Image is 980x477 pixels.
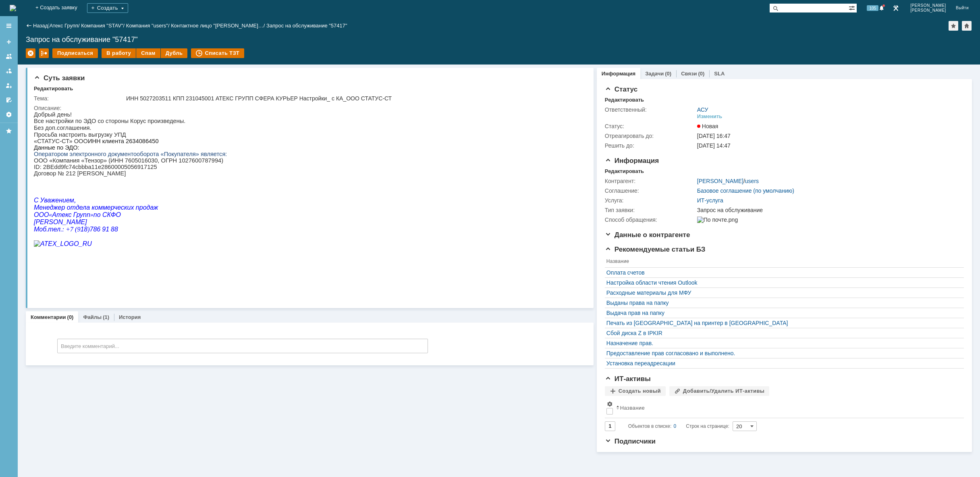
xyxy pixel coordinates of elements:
span: Подписчики [605,437,656,445]
span: Настройки [606,401,613,407]
a: Заявки на командах [2,50,15,63]
th: Название [615,399,960,418]
span: Статус [605,85,637,93]
span: ИНН клиента [54,27,90,33]
a: Перейти в интерфейс администратора [891,3,901,13]
a: Атекс Групп [50,23,78,29]
div: Запрос на обслуживание "57417" [266,23,347,29]
i: Строк на странице: [628,421,729,431]
span: » [56,100,60,107]
a: Создать заявку [2,35,15,48]
div: Способ обращения: [605,217,696,223]
span: , [40,85,42,92]
a: Предоставление прав согласовано и выполнено. [606,350,958,356]
span: [DATE] 14:47 [697,142,731,149]
span: 786 [56,115,67,121]
a: Информация [602,71,635,77]
span: Данные о контрагенте [605,231,690,239]
div: / [50,23,81,29]
span: [PERSON_NAME] [910,8,946,13]
span: ) [54,115,56,121]
div: Изменить [697,113,723,120]
span: .: +7 (9 [27,115,46,121]
div: Контрагент: [605,178,696,184]
div: Сделать домашней страницей [962,21,972,31]
div: / [171,23,266,29]
div: / [81,23,126,29]
a: Печать из [GEOGRAPHIC_DATA] на принтер в [GEOGRAPHIC_DATA] [606,320,958,326]
div: Редактировать [605,168,644,175]
span: [DATE] 16:47 [697,133,731,139]
span: Объектов в списке: [628,423,671,429]
div: (0) [67,314,74,320]
a: Назначение прав. [606,340,958,346]
a: SLA [714,71,725,77]
a: Мои заявки [2,79,15,92]
a: Задачи [645,71,664,77]
a: [PERSON_NAME] [697,178,743,184]
a: Настройка области чтения Outlook [606,279,958,286]
div: Работа с массовостью [39,48,49,58]
span: [PERSON_NAME] [910,3,946,8]
div: Услуга: [605,197,696,204]
a: Назад [33,23,48,29]
a: ИТ-услуга [697,197,723,204]
span: Суть заявки [34,74,85,82]
div: Отреагировать до: [605,133,696,139]
a: Заявки в моей ответственности [2,65,15,77]
div: (1) [103,314,109,320]
div: Ответственный: [605,106,696,113]
div: | [48,22,49,28]
div: Запрос на обслуживание [697,207,959,213]
a: Мои согласования [2,94,15,106]
img: По почте.png [697,217,738,223]
a: Выдача прав на папку [606,310,958,316]
a: Комментарии [31,314,66,320]
div: (0) [698,71,704,77]
a: АСУ [697,106,708,113]
a: Компания "STAV" [81,23,123,29]
div: Тема: [34,95,125,102]
div: Описание: [34,105,581,111]
a: Перейти на домашнюю страницу [10,5,16,11]
span: ИТ-активы [605,375,651,383]
span: Атекс [18,100,37,107]
div: Оплата счетов [606,269,958,276]
div: Статус: [605,123,696,129]
a: Расходные материалы для МФУ [606,290,958,296]
span: Рекомендуемые статьи БЗ [605,246,706,253]
div: Добавить в избранное [949,21,958,31]
span: Информация [605,157,659,165]
div: Редактировать [34,85,73,92]
div: Соглашение: [605,187,696,194]
div: / [697,178,759,184]
div: 0 [674,421,677,431]
span: 88 [77,115,84,121]
div: / [126,23,171,29]
div: Создать [87,3,128,13]
div: Запрос на обслуживание "57417" [26,35,972,44]
span: Расширенный поиск [849,4,857,11]
span: 105 [867,5,878,11]
a: Настройки [2,108,15,121]
span: тел [14,115,27,121]
span: . [12,115,14,121]
span: 18 [46,115,54,121]
div: ИНН 5027203511 КПП 231045001 АТЕКС ГРУПП СФЕРА КУРЬЕР Настройки_ с КА_ООО СТАТУС-СТ [126,95,580,102]
div: Сбой диска Z в IPKIR [606,330,958,336]
div: Тип заявки: [605,207,696,213]
img: logo [10,5,16,11]
a: Установка переадресации [606,360,958,367]
a: Выданы права на папку [606,300,958,306]
a: Компания "users" [126,23,168,29]
div: Удалить [26,48,35,58]
span: « [15,100,18,107]
a: История [119,314,141,320]
a: users [745,178,759,184]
